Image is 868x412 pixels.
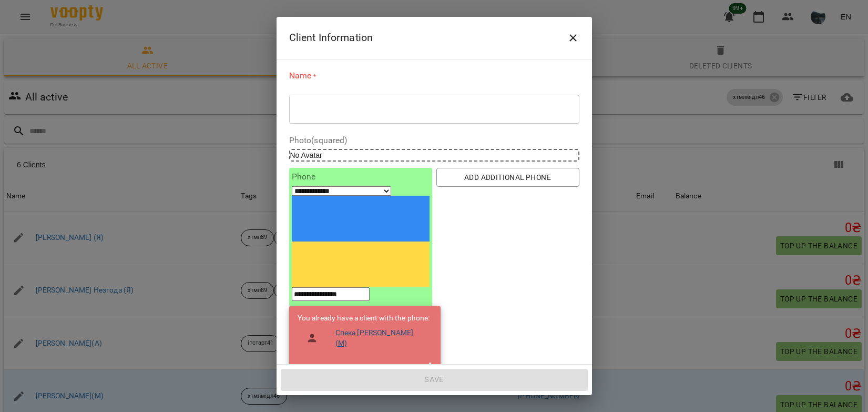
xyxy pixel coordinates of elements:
img: Ukraine [292,196,430,288]
button: Add additional phone [436,168,579,187]
select: Phone number country [292,186,391,196]
span: Add additional phone [445,171,571,184]
span: No Avatar [290,151,322,159]
label: Photo(squared) [289,136,579,145]
label: Phone [292,173,430,181]
ul: You already have a client with the phone: [298,313,432,357]
a: Спека [PERSON_NAME](М) [335,328,424,348]
h6: Client Information [289,29,373,46]
button: Close [560,25,586,51]
label: Name [289,70,579,82]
